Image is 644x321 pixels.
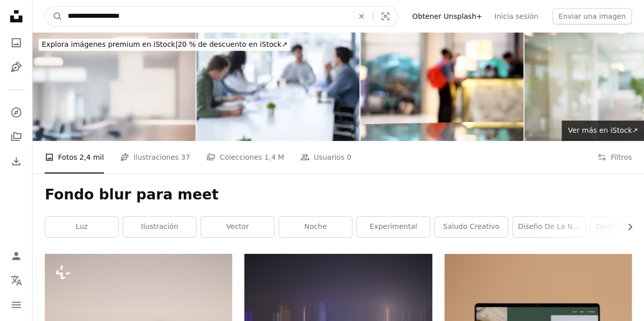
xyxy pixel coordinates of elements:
[42,40,178,48] span: Explora imágenes premium en iStock |
[357,217,430,237] a: experimental
[350,7,373,26] button: Borrar
[120,141,190,173] a: Ilustraciones 37
[552,8,632,24] button: Enviar una imagen
[6,57,26,77] a: Ilustraciones
[568,126,638,134] span: Ver más en iStock ↗
[33,33,296,57] a: Explora imágenes premium en iStock|20 % de descuento en iStock↗
[42,40,287,48] span: 20 % de descuento en iStock ↗
[206,141,284,173] a: Colecciones 1,4 M
[244,312,432,321] a: luces azules, verdes y rosas
[6,246,26,266] a: Iniciar sesión / Registrarse
[6,102,26,123] a: Explorar
[300,141,351,173] a: Usuarios 0
[181,152,190,163] span: 37
[562,121,644,141] a: Ver más en iStock↗
[406,8,488,24] a: Obtener Unsplash+
[45,7,63,26] button: Buscar en Unsplash
[435,217,508,237] a: Saludo creativo
[197,33,359,141] img: Defocussed shot of a Team working in a board room table at a business presentation or seminar.
[45,217,118,237] a: luz
[621,217,632,237] button: desplazar lista a la derecha
[6,295,26,315] button: Menú
[201,217,274,237] a: vector
[373,7,398,26] button: Búsqueda visual
[347,152,351,163] span: 0
[488,8,544,24] a: Inicia sesión
[6,151,26,171] a: Historial de descargas
[279,217,352,237] a: Noche
[360,33,523,141] img: Vestíbulo del hotel con empleados e invitados Blur blckground.
[6,33,26,53] a: Fotos
[45,186,632,204] h1: Fondo blur para meet
[6,270,26,290] button: Idioma
[597,141,632,173] button: Filtros
[45,6,398,26] form: Encuentra imágenes en todo el sitio
[264,152,284,163] span: 1,4 M
[6,6,26,28] a: Inicio — Unsplash
[33,33,195,141] img: FONDO DE OFICINA BORROSO, FOTO DE ALTA CALIDAD
[123,217,196,237] a: ilustración
[6,127,26,147] a: Colecciones
[513,217,585,237] a: Diseño de la naturaleza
